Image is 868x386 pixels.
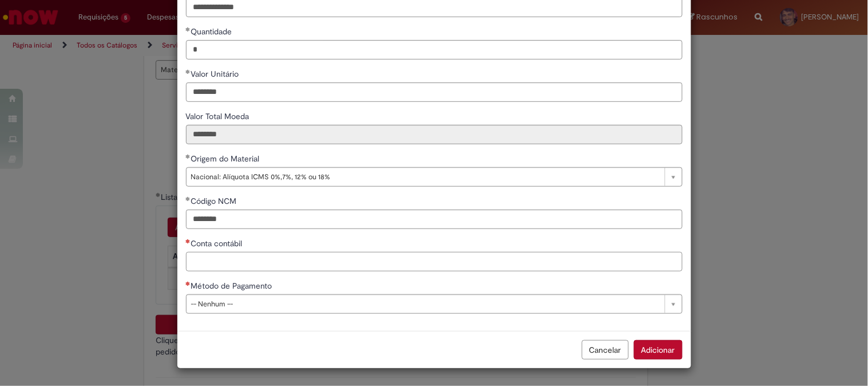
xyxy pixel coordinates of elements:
[186,239,191,243] span: Necessários
[191,26,235,37] span: Quantidade
[186,40,683,60] input: Quantidade
[582,340,629,360] button: Cancelar
[191,168,659,186] span: Nacional: Alíquota ICMS 0%,7%, 12% ou 18%
[191,281,275,291] span: Método de Pagamento
[186,196,191,201] span: Obrigatório Preenchido
[186,69,191,74] span: Obrigatório Preenchido
[634,340,683,360] button: Adicionar
[191,238,245,249] span: Conta contábil
[186,82,683,102] input: Valor Unitário
[191,295,659,313] span: -- Nenhum --
[186,281,191,286] span: Necessários
[186,210,683,229] input: Código NCM
[186,252,683,271] input: Conta contábil
[186,27,191,31] span: Obrigatório Preenchido
[186,125,683,144] input: Valor Total Moeda
[186,111,252,121] span: Somente leitura - Valor Total Moeda
[191,196,239,206] span: Código NCM
[191,69,241,79] span: Valor Unitário
[191,153,262,164] span: Origem do Material
[186,154,191,159] span: Obrigatório Preenchido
